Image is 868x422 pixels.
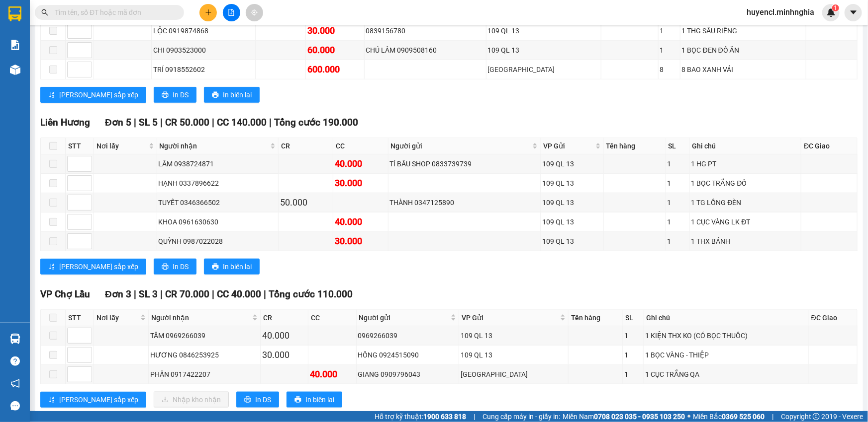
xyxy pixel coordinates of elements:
div: THÀNH 0347125890 [390,197,539,208]
div: TÂM 0969266039 [150,330,259,341]
div: 50.000 [280,196,332,210]
button: printerIn biên lai [204,87,260,103]
span: Người nhận [160,141,268,151]
span: | [160,117,163,128]
span: notification [10,379,20,388]
span: Tổng cước 190.000 [274,117,358,128]
span: Nơi lấy [96,141,147,151]
div: 30.000 [262,348,306,362]
span: | [134,288,136,300]
div: 1 BỌC VÀNG - THIỆP [645,350,807,360]
div: 1 [668,158,688,169]
div: 1 [668,216,688,227]
div: LÂM 0938724871 [159,158,277,169]
span: CC 140.000 [217,117,267,128]
div: PHẤN 0917422207 [150,369,259,380]
button: aim [246,4,263,21]
div: GIANG 0909796043 [358,369,457,380]
span: printer [294,396,301,404]
span: CC 40.000 [217,288,261,300]
div: 1 CỤC TRẮNG QA [645,369,807,380]
button: plus [199,4,217,21]
div: 1 HG PT [691,158,800,169]
span: printer [162,91,169,99]
span: CR 70.000 [165,288,209,300]
span: Người nhận [151,312,250,323]
th: Ghi chú [690,138,802,154]
span: Người gửi [391,141,531,151]
div: 0839156780 [366,25,484,36]
span: | [772,411,773,422]
div: 1 [660,45,678,56]
td: 109 QL 13 [541,193,604,212]
td: 109 QL 13 [541,174,604,193]
th: CC [333,138,388,154]
span: In biên lai [223,261,252,272]
button: printerIn DS [154,259,196,275]
th: CR [261,310,308,326]
div: 1 THG SẦU RIÊNG [682,25,804,36]
div: HƯƠNG 0846253925 [150,350,259,360]
span: VP Gửi [462,312,558,323]
div: 109 QL 13 [461,330,567,341]
div: 40.000 [335,215,386,229]
div: 0969266039 [358,330,457,341]
span: | [134,117,136,128]
span: VP Chợ Lầu [40,288,90,300]
span: sort-ascending [48,263,55,271]
td: 109 QL 13 [541,232,604,251]
div: 30.000 [335,234,386,248]
div: 1 TG LỒNG ĐÈN [691,197,800,208]
span: | [212,288,214,300]
th: SL [666,138,690,154]
div: 60.000 [307,43,363,57]
button: printerIn DS [154,87,196,103]
button: sort-ascending[PERSON_NAME] sắp xếp [40,87,146,103]
button: printerIn biên lai [287,392,342,408]
span: In DS [173,89,189,100]
span: [PERSON_NAME] sắp xếp [59,261,138,272]
div: 1 BỌC ĐEN ĐỒ ĂN [682,45,804,56]
th: Ghi chú [644,310,809,326]
span: 1 [834,4,837,11]
span: sort-ascending [48,91,55,99]
span: printer [212,91,219,99]
span: | [264,288,266,300]
td: 109 QL 13 [486,41,602,60]
span: SL 5 [139,117,158,128]
span: [PERSON_NAME] sắp xếp [59,89,138,100]
div: 109 QL 13 [542,236,602,247]
div: 40.000 [335,157,386,171]
div: 1 [624,350,642,360]
button: caret-down [845,4,862,21]
span: question-circle [10,356,20,366]
div: HỒNG 0924515090 [358,350,457,360]
div: TUYẾT 0346366502 [159,197,277,208]
span: printer [162,263,169,271]
span: Đơn 3 [105,288,131,300]
button: file-add [223,4,240,21]
span: Liên Hương [40,117,90,128]
div: TÍ BẦU SHOP 0833739739 [390,158,539,169]
div: 40.000 [262,329,306,343]
div: 109 QL 13 [542,197,602,208]
span: In biên lai [305,394,334,405]
span: | [160,288,163,300]
td: 109 QL 13 [541,212,604,232]
div: 600.000 [307,63,363,76]
span: Đơn 5 [105,117,131,128]
div: 109 QL 13 [542,158,602,169]
button: sort-ascending[PERSON_NAME] sắp xếp [40,392,146,408]
span: [PERSON_NAME] sắp xếp [59,394,138,405]
td: 109 QL 13 [541,154,604,174]
div: CHÚ LÂM 0909508160 [366,45,484,56]
span: | [212,117,214,128]
div: 1 CỤC VÀNG LK ĐT [691,216,800,227]
div: 109 QL 13 [542,178,602,189]
strong: 0708 023 035 - 0935 103 250 [594,413,685,421]
span: | [474,411,475,422]
button: printerIn biên lai [204,259,260,275]
div: 1 [668,197,688,208]
div: 30.000 [335,176,386,190]
div: 109 QL 13 [488,45,600,56]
